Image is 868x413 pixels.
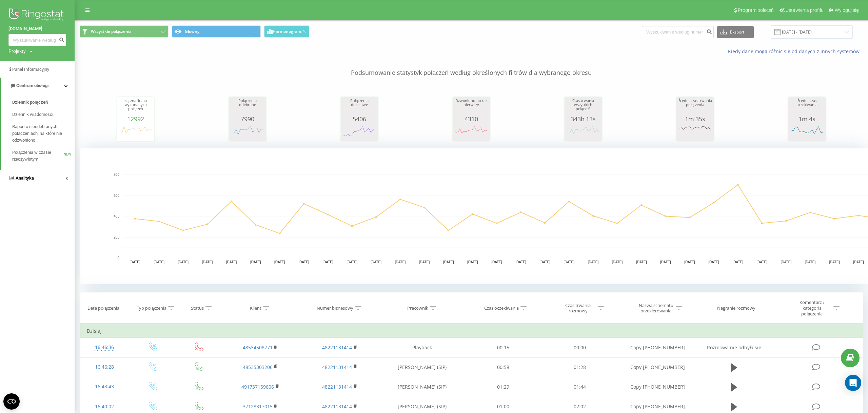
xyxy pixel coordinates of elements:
a: 48221131414 [322,384,352,390]
a: 48535303206 [243,364,273,370]
div: Status [191,305,204,311]
a: Dziennik połączeń [12,96,75,108]
td: 00:00 [541,338,618,357]
div: Open Intercom Messenger [845,375,861,391]
text: 800 [114,173,119,177]
text: [DATE] [636,260,647,264]
text: [DATE] [660,260,671,264]
text: [DATE] [178,260,189,264]
svg: A chart. [566,122,600,143]
text: [DATE] [853,260,864,264]
svg: A chart. [678,122,712,143]
text: [DATE] [732,260,743,264]
a: 48221131414 [322,403,352,410]
div: Średni czas trwania połączenia [678,99,712,116]
div: A chart. [231,122,264,143]
text: [DATE] [298,260,309,264]
span: Centrum obsługi [16,83,48,88]
span: Wyloguj się [835,7,859,13]
div: Średni czas oczekiwania [790,99,824,116]
td: Dzisiaj [80,324,863,338]
td: [PERSON_NAME] (SIP) [379,357,465,377]
text: [DATE] [588,260,599,264]
div: Połączenia docelowe [342,99,376,116]
text: [DATE] [515,260,526,264]
text: [DATE] [250,260,261,264]
text: [DATE] [274,260,285,264]
button: Open CMP widget [3,393,20,410]
div: Data połączenia [87,305,119,311]
a: Dziennik wiadomości [12,108,75,121]
td: Copy [PHONE_NUMBER] [618,357,697,377]
text: [DATE] [347,260,357,264]
div: A chart. [790,122,824,143]
svg: A chart. [342,122,376,143]
svg: A chart. [119,122,153,143]
span: Analityka [16,175,34,181]
div: Projekty [8,48,26,55]
text: [DATE] [130,260,140,264]
div: Numer biznesowy [317,305,353,311]
text: [DATE] [202,260,213,264]
div: 16:46:28 [87,360,122,374]
a: Centrum obsługi [1,78,75,94]
div: 1m 4s [790,116,824,122]
text: [DATE] [371,260,382,264]
td: Copy [PHONE_NUMBER] [618,377,697,397]
div: Łączna liczba wykonanych połączeń [119,99,153,116]
div: Połączenia odebrane [231,99,264,116]
text: [DATE] [684,260,695,264]
td: Playback [379,338,465,357]
div: 343h 13s [566,116,600,122]
text: [DATE] [757,260,768,264]
a: 37128317015 [243,403,273,410]
button: Eksport [717,26,754,38]
text: [DATE] [564,260,575,264]
a: 48534508771 [243,344,273,351]
span: Dziennik wiadomości [12,111,53,118]
span: Dziennik połączeń [12,99,48,106]
a: [DOMAIN_NAME] [8,25,66,32]
td: 01:28 [541,357,618,377]
text: 200 [114,235,119,239]
span: Rozmowa nie odbyła się [707,344,761,351]
text: [DATE] [395,260,406,264]
text: [DATE] [491,260,502,264]
td: 01:29 [465,377,541,397]
span: Połączenia w czasie rzeczywistym [12,149,64,163]
span: Wszystkie połączenia [91,29,132,34]
div: Pracownik [407,305,428,311]
text: [DATE] [419,260,430,264]
text: [DATE] [467,260,478,264]
text: [DATE] [154,260,164,264]
text: [DATE] [708,260,719,264]
span: Harmonogram [273,29,301,34]
span: Program poleceń [738,7,774,13]
div: Czas trwania wszystkich połączeń [566,99,600,116]
span: Raport o nieodebranych połączeniach, na które nie odzwoniono [12,123,71,144]
div: 16:46:36 [87,341,122,354]
a: Raport o nieodebranych połączeniach, na które nie odzwoniono [12,121,75,146]
div: Typ połączenia [137,305,166,311]
div: Czas oczekiwania [484,305,519,311]
button: Harmonogram [264,25,309,38]
svg: A chart. [454,122,488,143]
div: Dzwoniono po raz pierwszy [454,99,488,116]
div: 4310 [454,116,488,122]
td: 01:44 [541,377,618,397]
a: 491737159606 [241,384,274,390]
text: 400 [114,214,119,218]
div: 16:43:43 [87,380,122,393]
button: Główny [172,25,261,38]
div: Nagranie rozmowy [717,305,755,311]
div: Nazwa schematu przekierowania [638,303,674,314]
a: 48221131414 [322,364,352,370]
text: [DATE] [322,260,333,264]
text: [DATE] [805,260,816,264]
div: 1m 35s [678,116,712,122]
